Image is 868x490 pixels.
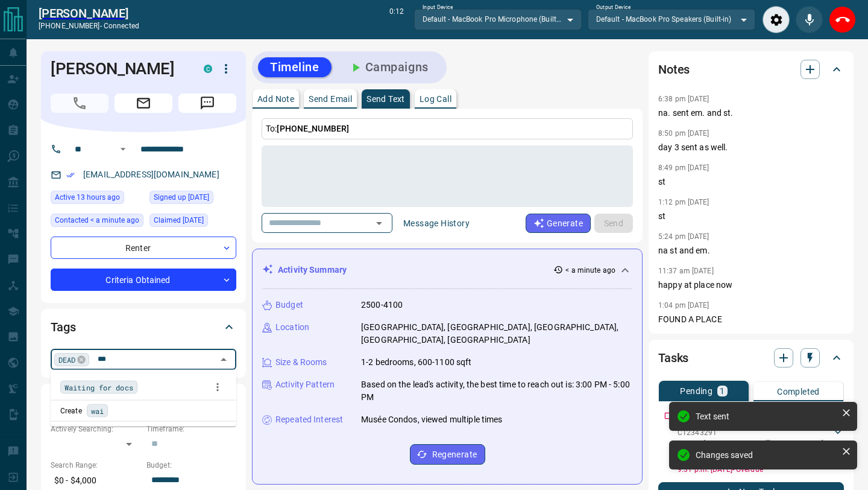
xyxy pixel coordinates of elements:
a: [EMAIL_ADDRESS][DOMAIN_NAME] [83,170,219,179]
button: Timeline [258,57,332,77]
p: Send Email [309,95,352,103]
button: Close [215,351,232,368]
span: Contacted < a minute ago [55,214,139,226]
button: Open [116,142,130,156]
div: Thu Aug 14 2025 [51,191,143,208]
span: Active 13 hours ago [55,191,120,203]
p: [GEOGRAPHIC_DATA], [GEOGRAPHIC_DATA], [GEOGRAPHIC_DATA], [GEOGRAPHIC_DATA], [GEOGRAPHIC_DATA] [361,321,632,346]
p: FOUND A PLACE [658,313,844,326]
p: Activity Pattern [275,378,335,391]
button: Message History [396,214,477,233]
button: Open [371,215,388,232]
div: Mute [796,6,823,33]
p: Search Range: [51,460,140,471]
p: 11:37 am [DATE] [658,267,714,275]
p: 2500-4100 [361,299,403,311]
div: Criteria Obtained [51,269,236,291]
p: 5:24 pm [DATE] [658,232,709,241]
div: Activity Summary< a minute ago [262,259,632,281]
p: 0:12 [389,6,404,33]
a: [PERSON_NAME] [39,6,139,21]
div: Default - MacBook Pro Speakers (Built-in) [588,9,755,30]
p: < a minute ago [565,265,615,276]
span: wai [91,405,104,417]
p: Based on the lead's activity, the best time to reach out is: 3:00 PM - 5:00 PM [361,378,632,404]
div: Tags [51,313,236,342]
p: [PHONE_NUMBER] - [39,21,139,31]
p: st [658,176,844,188]
p: 1-2 bedrooms, 600-1100 sqft [361,356,472,369]
span: Claimed [DATE] [154,214,204,226]
p: happy at place now [658,279,844,291]
p: 6:38 pm [DATE] [658,95,709,103]
div: condos.ca [204,65,212,73]
p: Actively Searching: [51,424,140,434]
p: na. sent em. and st. [658,107,844,119]
p: Size & Rooms [275,356,327,369]
span: DEAD [58,354,75,366]
p: Completed [777,387,820,396]
div: Tasks [658,343,844,372]
span: Waiting for docs [64,381,133,393]
p: To: [262,118,633,139]
div: Wed Apr 17 2024 [149,214,236,231]
p: Musée Condos, viewed multiple times [361,413,503,426]
div: DEAD [54,353,89,366]
p: Timeframe: [146,424,236,434]
p: day 3 sent as well. [658,141,844,154]
div: Default - MacBook Pro Microphone (Built-in) [414,9,582,30]
p: 1 [720,387,725,395]
p: Create [60,406,82,416]
svg: Email Verified [66,171,75,179]
p: 1:12 pm [DATE] [658,198,709,206]
p: Pending [680,387,712,395]
div: Audio Settings [763,6,790,33]
div: Fri Aug 15 2025 [51,214,143,231]
p: st [658,210,844,223]
label: Output Device [596,4,631,11]
button: Campaigns [336,57,441,77]
p: na st and em. [658,244,844,257]
div: Renter [51,237,236,259]
h2: Tags [51,317,75,337]
div: Mon Jun 25 2018 [149,191,236,208]
h2: Tasks [658,348,688,367]
p: Activity Summary [278,264,347,276]
p: Budget [275,299,303,311]
div: Notes [658,55,844,84]
button: Generate [526,214,591,233]
p: Log Call [420,95,451,103]
div: End Call [829,6,856,33]
div: Changes saved [696,450,837,460]
p: 1:04 pm [DATE] [658,301,709,310]
p: Location [275,321,309,334]
div: Text sent [696,412,837,421]
span: Call [51,94,108,113]
p: Repeated Interest [275,413,343,426]
p: 8:50 pm [DATE] [658,129,709,138]
p: Add Note [257,95,294,103]
p: 8:49 pm [DATE] [658,164,709,172]
span: Email [115,94,172,113]
button: Regenerate [410,444,485,465]
span: connected [104,22,139,30]
h1: [PERSON_NAME] [51,59,186,78]
p: Send Text [366,95,405,103]
label: Input Device [423,4,453,11]
h2: Notes [658,60,690,79]
span: Message [178,94,236,113]
p: Budget: [146,460,236,471]
span: Signed up [DATE] [154,191,209,203]
span: [PHONE_NUMBER] [277,124,349,133]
